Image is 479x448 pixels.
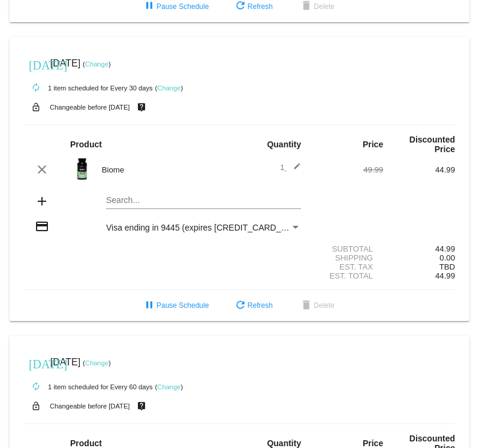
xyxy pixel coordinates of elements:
small: Changeable before [DATE] [50,402,130,410]
a: Change [85,60,109,68]
mat-icon: live_help [134,398,149,414]
mat-icon: refresh [233,299,248,313]
mat-icon: delete [299,299,314,313]
a: Change [85,359,109,367]
mat-icon: clear [35,162,49,177]
span: 1 [280,163,301,172]
span: 0.00 [439,253,455,262]
mat-icon: edit [287,162,301,177]
a: Change [157,84,180,92]
small: ( ) [155,84,183,92]
span: TBD [439,262,455,271]
div: 44.99 [383,165,455,174]
span: Refresh [233,301,273,310]
span: Refresh [233,2,273,11]
small: 1 item scheduled for Every 60 days [24,383,153,391]
strong: Product [70,438,102,448]
mat-icon: pause [142,299,156,313]
small: 1 item scheduled for Every 30 days [24,84,153,92]
input: Search... [106,196,301,205]
div: Shipping [311,253,383,262]
small: ( ) [83,359,111,367]
img: Image-1-Carousel-Biome-Transp.png [70,157,94,181]
strong: Discounted Price [409,135,455,154]
span: Delete [299,301,335,310]
button: Pause Schedule [132,295,218,316]
mat-icon: lock_open [29,99,43,115]
strong: Quantity [267,140,301,149]
small: ( ) [155,383,183,391]
mat-icon: credit_card [35,219,49,234]
strong: Price [363,438,383,448]
mat-icon: [DATE] [29,57,43,71]
small: ( ) [83,60,111,68]
span: 44.99 [435,271,455,280]
div: Est. Tax [311,262,383,271]
strong: Product [70,140,102,149]
strong: Price [363,140,383,149]
div: Subtotal [311,244,383,253]
mat-icon: lock_open [29,398,43,414]
mat-icon: autorenew [29,380,43,394]
div: 49.99 [311,165,383,174]
div: 44.99 [383,244,455,253]
span: Pause Schedule [142,2,209,11]
small: Changeable before [DATE] [50,104,130,111]
mat-icon: [DATE] [29,356,43,370]
div: Biome [96,165,240,174]
mat-icon: autorenew [29,81,43,95]
strong: Quantity [267,438,301,448]
button: Refresh [224,295,282,316]
button: Delete [290,295,344,316]
a: Change [157,383,180,391]
div: Est. Total [311,271,383,280]
span: Visa ending in 9445 (expires [CREDIT_CARD_DATA]) [106,223,307,232]
span: Delete [299,2,335,11]
mat-select: Payment Method [106,223,301,232]
mat-icon: add [35,194,49,208]
span: Pause Schedule [142,301,209,310]
mat-icon: live_help [134,99,149,115]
